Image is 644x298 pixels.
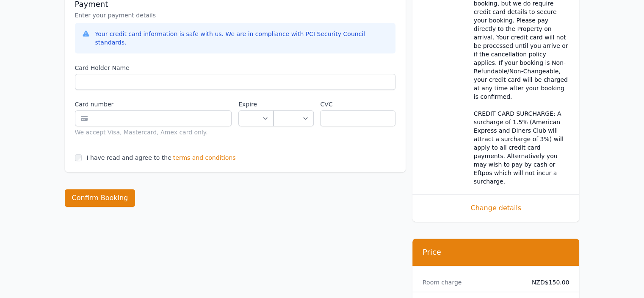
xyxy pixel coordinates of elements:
[87,154,171,161] label: I have read and agree to the
[75,100,232,109] label: Card number
[238,100,274,109] label: Expire
[423,203,569,213] span: Change details
[173,153,236,162] span: terms and conditions
[423,247,569,257] h3: Price
[95,30,389,47] div: Your credit card information is safe with us. We are in compliance with PCI Security Council stan...
[525,278,569,287] dd: NZD$150.00
[320,100,395,109] label: CVC
[75,64,395,72] label: Card Holder Name
[423,278,518,287] dt: Room charge
[274,100,313,109] label: .
[65,189,135,207] button: Confirm Booking
[75,11,395,19] p: Enter your payment details
[75,128,232,136] div: We accept Visa, Mastercard, Amex card only.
